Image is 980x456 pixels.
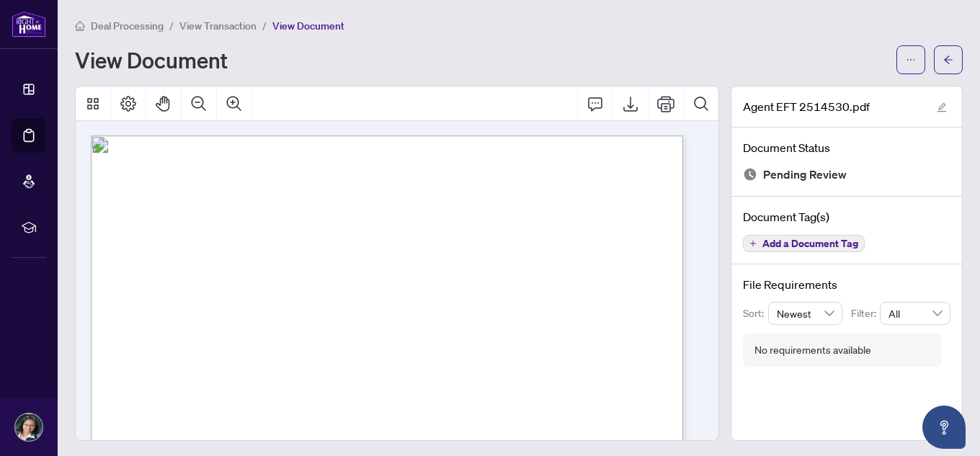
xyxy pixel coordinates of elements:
[743,235,865,252] button: Add a Document Tag
[851,305,880,321] p: Filter:
[75,48,228,71] h1: View Document
[262,17,267,34] li: /
[743,98,870,115] span: Agent EFT 2514530.pdf
[179,19,257,32] span: View Transaction
[906,55,916,65] span: ellipsis
[763,165,847,184] span: Pending Review
[888,303,942,324] span: All
[272,19,344,32] span: View Document
[743,208,950,225] h4: Document Tag(s)
[15,413,43,441] img: Profile Icon
[754,342,871,358] div: No requirements available
[749,240,757,247] span: plus
[743,305,768,321] p: Sort:
[169,17,174,34] li: /
[743,139,950,156] h4: Document Status
[922,406,966,449] button: Open asap
[943,55,953,65] span: arrow-left
[743,167,757,182] img: Document Status
[743,276,950,293] h4: File Requirements
[762,238,858,249] span: Add a Document Tag
[777,303,834,324] span: Newest
[12,11,46,37] img: logo
[937,102,947,112] span: edit
[91,19,164,32] span: Deal Processing
[75,21,85,31] span: home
